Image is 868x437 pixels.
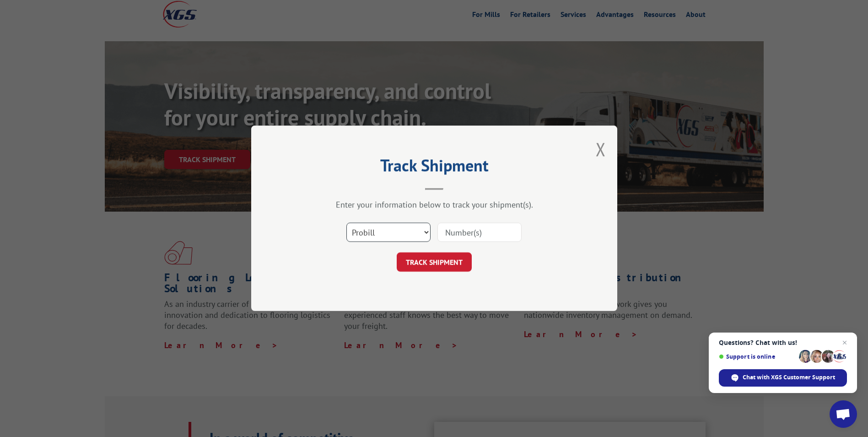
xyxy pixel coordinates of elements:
div: Enter your information below to track your shipment(s). [297,200,571,210]
span: Support is online [719,353,796,360]
span: Close chat [839,337,850,348]
span: Questions? Chat with us! [719,339,847,346]
div: Open chat [830,400,857,428]
input: Number(s) [437,223,522,242]
button: Close modal [596,137,606,161]
h2: Track Shipment [297,159,571,176]
div: Chat with XGS Customer Support [719,369,847,387]
button: TRACK SHIPMENT [397,253,472,272]
span: Chat with XGS Customer Support [743,373,835,382]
